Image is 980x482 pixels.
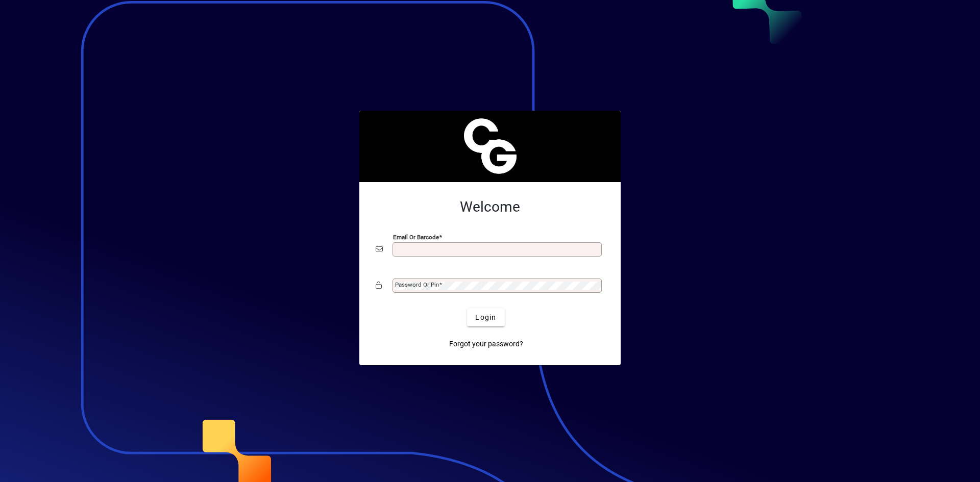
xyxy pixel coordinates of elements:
h2: Welcome [376,198,604,216]
span: Forgot your password? [449,339,523,349]
button: Login [467,308,504,326]
a: Forgot your password? [445,335,527,353]
mat-label: Email or Barcode [393,234,439,241]
mat-label: Password or Pin [395,281,439,288]
span: Login [475,312,496,323]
